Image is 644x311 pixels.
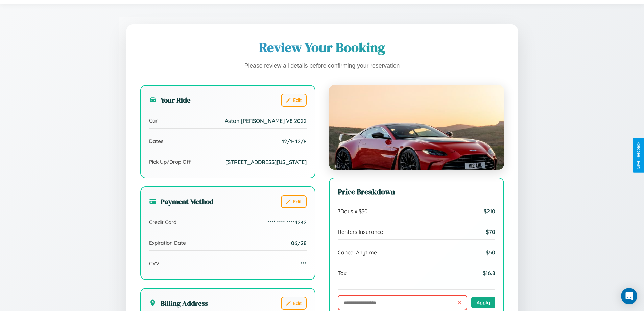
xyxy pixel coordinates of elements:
span: Renters Insurance [338,228,383,235]
h3: Your Ride [149,95,191,105]
h3: Price Breakdown [338,186,495,197]
img: Aston Martin V8 [329,85,504,170]
span: [STREET_ADDRESS][US_STATE] [225,159,307,165]
span: Tax [338,270,347,276]
span: Aston [PERSON_NAME] V8 2022 [225,117,307,124]
p: Please review all details before confirming your reservation [140,61,504,71]
span: 7 Days x $ 30 [338,208,368,215]
span: Credit Card [149,219,176,225]
div: Open Intercom Messenger [621,288,637,304]
span: 06/28 [291,240,307,246]
span: $ 70 [486,228,495,235]
span: Car [149,117,158,124]
span: Cancel Anytime [338,249,377,256]
div: Give Feedback [636,142,641,169]
span: $ 16.8 [483,270,495,276]
h3: Payment Method [149,197,214,206]
span: 12 / 1 - 12 / 8 [282,138,307,145]
h1: Review Your Booking [140,38,504,57]
span: CVV [149,260,159,267]
span: $ 210 [484,208,495,215]
button: Edit [281,94,307,107]
h3: Billing Address [149,298,208,308]
button: Edit [281,297,307,310]
span: Dates [149,138,163,145]
button: Apply [471,297,495,308]
span: Expiration Date [149,240,186,246]
button: Edit [281,195,307,208]
span: Pick Up/Drop Off [149,159,191,165]
span: $ 50 [486,249,495,256]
